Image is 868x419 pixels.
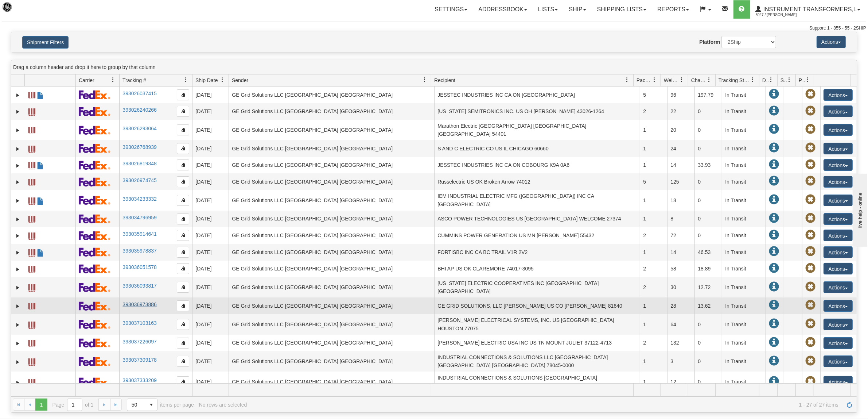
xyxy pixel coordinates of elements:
td: GE Grid Solutions LLC [GEOGRAPHIC_DATA] [GEOGRAPHIC_DATA] [229,297,434,314]
td: [DATE] [192,372,229,392]
a: Ship [563,0,591,19]
td: 8 [667,211,694,227]
a: Label [28,176,35,187]
td: [PERSON_NAME] ELECTRICAL SYSTEMS, INC. US [GEOGRAPHIC_DATA] HOUSTON 77075 [434,314,640,335]
a: Instrument Transformers,L 3047 / [PERSON_NAME] [750,0,866,19]
a: 393026037415 [122,91,156,96]
button: Copy to clipboard [177,159,189,170]
button: Copy to clipboard [177,89,189,100]
td: In Transit [722,157,766,174]
span: Delivery Status [762,77,768,84]
td: 96 [667,87,694,103]
td: FORTISBC INC CA BC TRAIL V1R 2V2 [434,244,640,261]
img: 2 - FedEx Express® [79,126,110,135]
a: Label [28,194,35,206]
td: 1 [640,211,667,227]
button: Actions [824,124,853,136]
td: [DATE] [192,157,229,174]
a: Expand [14,92,22,99]
button: Actions [824,281,853,293]
a: Expand [14,108,22,115]
td: GE Grid Solutions LLC [GEOGRAPHIC_DATA] [GEOGRAPHIC_DATA] [229,120,434,140]
a: Label [28,281,35,293]
img: 2 - FedEx Express® [79,301,110,311]
div: grid grouping header [11,60,857,74]
a: Label [28,337,35,348]
button: Copy to clipboard [177,143,189,154]
span: Instrument Transformers,L [762,6,857,12]
span: In Transit [769,143,779,153]
td: 12 [667,372,694,392]
td: [DATE] [192,87,229,103]
a: Expand [14,321,22,328]
td: 0 [694,173,722,190]
a: 393037309178 [122,357,156,363]
a: Recipient filter column settings [621,74,633,86]
span: Pickup Not Assigned [805,89,816,99]
td: 0 [694,227,722,244]
a: Expand [14,145,22,153]
button: Actions [824,230,853,241]
a: 393037333209 [122,377,156,383]
button: Actions [824,105,853,117]
a: Label [28,159,35,170]
td: 1 [640,351,667,372]
td: 1 [640,314,667,335]
a: Shipping lists [592,0,652,19]
span: Ship Date [195,77,218,84]
td: 0 [694,211,722,227]
button: Copy to clipboard [177,263,189,274]
a: Pickup Status filter column settings [801,74,814,86]
a: Lists [533,0,563,19]
span: Pickup Not Assigned [805,124,816,134]
img: 2 - FedEx Express® [79,377,110,387]
a: Commercial Invoice [37,89,44,100]
a: 393026974745 [122,177,156,183]
span: Pickup Not Assigned [805,143,816,153]
td: 2 [640,261,667,277]
span: In Transit [769,89,779,99]
td: In Transit [722,173,766,190]
td: GE Grid Solutions LLC [GEOGRAPHIC_DATA] [GEOGRAPHIC_DATA] [229,140,434,157]
td: 5 [640,87,667,103]
a: Sender filter column settings [419,74,431,86]
iframe: chat widget [851,172,867,247]
button: Copy to clipboard [177,195,189,206]
a: Expand [14,127,22,134]
td: 2 [640,277,667,297]
button: Actions [824,143,853,154]
td: In Transit [722,261,766,277]
div: Support: 1 - 855 - 55 - 2SHIP [2,25,866,31]
a: 393026768939 [122,144,156,150]
td: GE Grid Solutions LLC [GEOGRAPHIC_DATA] [GEOGRAPHIC_DATA] [229,103,434,120]
td: In Transit [722,227,766,244]
img: 2 - FedEx Express® [79,231,110,240]
td: GE Grid Solutions LLC [GEOGRAPHIC_DATA] [GEOGRAPHIC_DATA] [229,227,434,244]
span: Pickup Not Assigned [805,213,816,223]
span: In Transit [769,282,779,292]
a: Settings [429,0,473,19]
button: Shipment Filters [22,36,69,49]
a: 393026293064 [122,126,156,131]
a: Label [28,89,35,100]
span: Pickup Not Assigned [805,195,816,205]
span: In Transit [769,230,779,240]
td: INDUSTRIAL CONNECTIONS & SOLUTIONS [GEOGRAPHIC_DATA] [GEOGRAPHIC_DATA] [GEOGRAPHIC_DATA] 78045-0000 [434,372,640,392]
img: 2 - FedEx Express® [79,107,110,116]
a: Expand [14,162,22,169]
button: Actions [824,337,853,349]
a: Tracking # filter column settings [180,74,192,86]
td: 0 [694,190,722,211]
span: Recipient [434,77,455,84]
button: Copy to clipboard [177,282,189,293]
td: 13.62 [694,297,722,314]
span: In Transit [769,176,779,186]
td: BHI AP US OK CLAREMORE 74017-3095 [434,261,640,277]
td: 64 [667,314,694,335]
button: Actions [824,246,853,258]
td: JESSTEC INDUSTRIES INC CA ON [GEOGRAPHIC_DATA] [434,87,640,103]
div: live help - online [5,6,67,12]
span: 3047 / [PERSON_NAME] [756,11,810,19]
span: Carrier [79,77,94,84]
td: 0 [694,140,722,157]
